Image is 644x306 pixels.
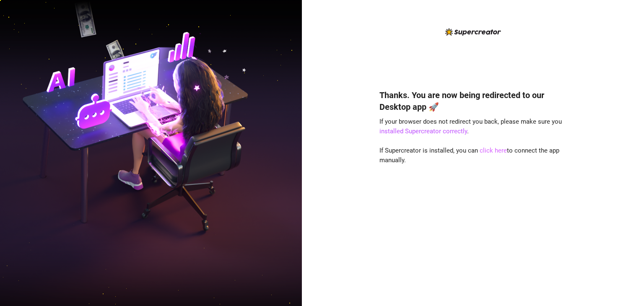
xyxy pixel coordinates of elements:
[379,118,562,135] span: If your browser does not redirect you back, please make sure you .
[480,147,507,154] a: click here
[379,127,467,135] a: installed Supercreator correctly
[379,89,566,113] h4: Thanks. You are now being redirected to our Desktop app 🚀
[445,28,501,36] img: logo-BBDzfeDw.svg
[379,147,559,164] span: If Supercreator is installed, you can to connect the app manually.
